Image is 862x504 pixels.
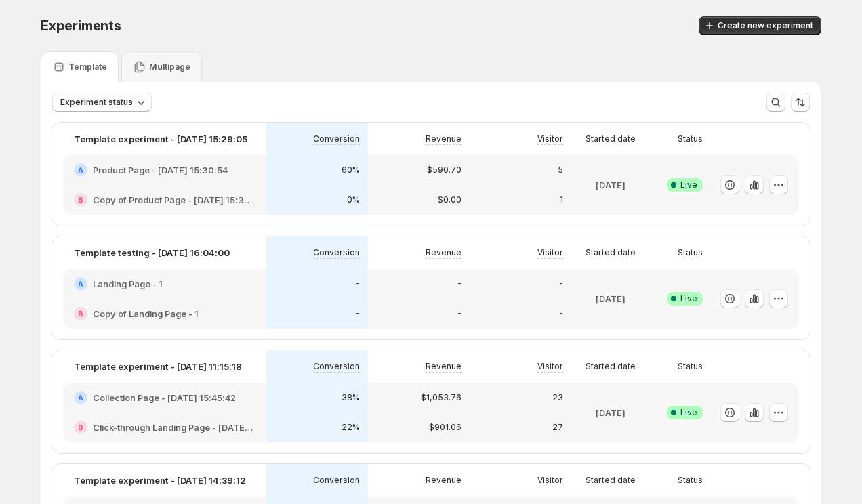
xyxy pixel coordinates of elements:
[149,62,190,72] p: Multipage
[78,394,83,402] h2: A
[537,361,563,372] p: Visitor
[586,475,636,486] p: Started date
[559,308,563,319] p: -
[93,421,255,434] h2: Click-through Landing Page - [DATE] 15:46:31
[74,246,230,259] p: Template testing - [DATE] 16:04:00
[586,133,636,144] p: Started date
[93,163,228,177] h2: Product Page - [DATE] 15:30:54
[426,361,461,372] p: Revenue
[438,194,461,205] p: $0.00
[60,97,133,108] span: Experiment status
[347,194,360,205] p: 0%
[680,293,697,304] span: Live
[78,196,83,204] h2: B
[78,310,83,318] h2: B
[552,392,563,403] p: 23
[552,422,563,433] p: 27
[426,247,461,258] p: Revenue
[52,93,152,112] button: Experiment status
[560,194,563,205] p: 1
[586,361,636,372] p: Started date
[680,180,697,190] span: Live
[678,475,703,486] p: Status
[68,62,107,72] p: Template
[356,278,360,289] p: -
[678,361,703,372] p: Status
[342,165,360,175] p: 60%
[78,166,83,174] h2: A
[313,475,360,486] p: Conversion
[559,278,563,289] p: -
[313,247,360,258] p: Conversion
[457,308,461,319] p: -
[313,361,360,372] p: Conversion
[356,308,360,319] p: -
[678,133,703,144] p: Status
[791,93,810,112] button: Sort the results
[41,18,121,34] span: Experiments
[74,360,242,373] p: Template experiment - [DATE] 11:15:18
[426,133,461,144] p: Revenue
[537,247,563,258] p: Visitor
[537,133,563,144] p: Visitor
[74,132,247,146] p: Template experiment - [DATE] 15:29:05
[718,20,813,31] span: Create new experiment
[427,165,461,175] p: $590.70
[93,391,236,404] h2: Collection Page - [DATE] 15:45:42
[93,193,255,207] h2: Copy of Product Page - [DATE] 15:30:54
[93,277,163,291] h2: Landing Page - 1
[457,278,461,289] p: -
[342,392,360,403] p: 38%
[596,178,625,192] p: [DATE]
[678,247,703,258] p: Status
[78,280,83,288] h2: A
[680,407,697,418] span: Live
[342,422,360,433] p: 22%
[558,165,563,175] p: 5
[699,16,821,35] button: Create new experiment
[78,423,83,432] h2: B
[426,475,461,486] p: Revenue
[596,406,625,419] p: [DATE]
[93,307,199,320] h2: Copy of Landing Page - 1
[421,392,461,403] p: $1,053.76
[586,247,636,258] p: Started date
[596,292,625,306] p: [DATE]
[313,133,360,144] p: Conversion
[537,475,563,486] p: Visitor
[429,422,461,433] p: $901.06
[74,474,246,487] p: Template experiment - [DATE] 14:39:12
